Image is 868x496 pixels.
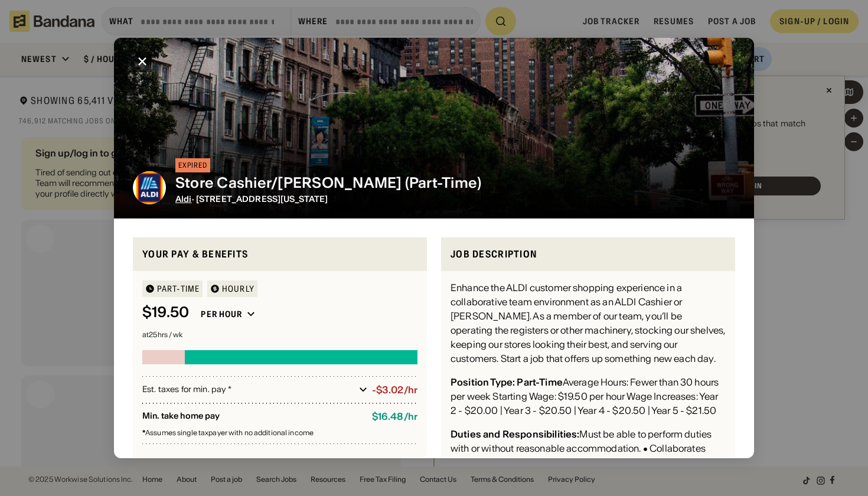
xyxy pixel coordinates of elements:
div: $ 16.48 / hr [372,411,417,422]
a: Aldi [175,194,192,204]
div: Position Type: Part-Time [451,376,563,388]
img: Aldi logo [133,171,166,204]
div: Duties and Responsibilities: [451,428,579,440]
div: Store Cashier/[PERSON_NAME] (Part-Time) [175,175,726,192]
div: Your pay & benefits [142,247,417,262]
div: -$3.02/hr [372,384,417,396]
div: Per hour [201,309,242,319]
div: Enhance the ALDI customer shopping experience in a collaborative team environment as an ALDI Cash... [451,280,726,366]
div: · [STREET_ADDRESS][US_STATE] [175,194,726,204]
div: Job Description [451,247,726,262]
div: HOURLY [222,285,254,293]
div: Min. take home pay [142,411,363,422]
div: Part-time [157,285,200,293]
div: Assumes single taxpayer with no additional income [142,429,417,436]
div: EXPIRED [178,162,207,169]
div: Est. taxes for min. pay * [142,384,354,396]
div: at 25 hrs / wk [142,331,417,338]
div: $ 19.50 [142,304,189,321]
div: Average Hours: Fewer than 30 hours per week Starting Wage: $19.50 per hour Wage Increases: Year 2... [451,375,726,417]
